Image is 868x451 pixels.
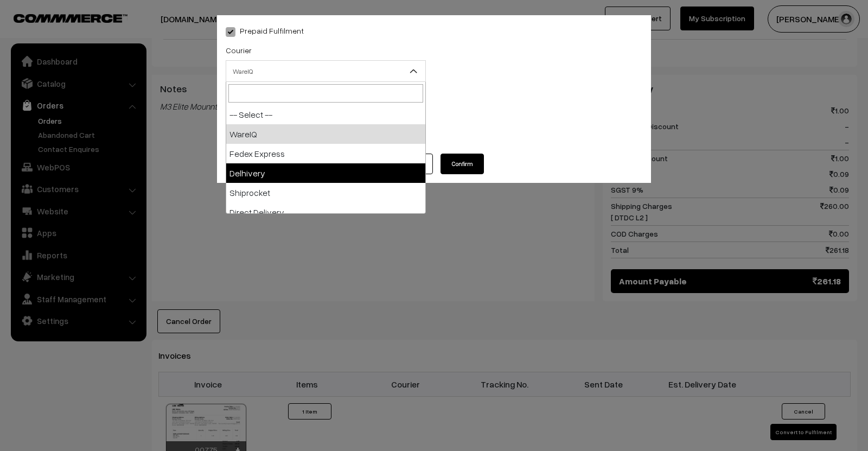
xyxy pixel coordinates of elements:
li: Shiprocket [226,183,425,202]
button: Confirm [441,154,484,174]
li: Direct Delivery [226,202,425,222]
p: WareIQ Pickup Locations [226,101,642,115]
p: Failed to fetch pickup locations: [226,123,642,136]
label: Prepaid Fulfilment [226,25,304,36]
li: WareIQ [226,124,425,144]
label: Courier [226,45,252,56]
li: Delhivery [226,163,425,183]
span: WareIQ [226,62,425,81]
li: -- Select -- [226,105,425,124]
span: WareIQ [226,60,426,82]
li: Fedex Express [226,144,425,163]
